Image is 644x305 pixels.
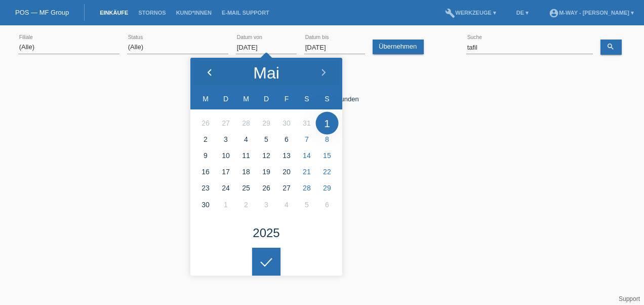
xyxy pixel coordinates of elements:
[549,8,559,18] i: account_circle
[253,65,279,81] div: Mai
[619,295,640,302] a: Support
[600,40,622,55] a: search
[511,10,534,16] a: DE ▾
[133,10,171,16] a: Stornos
[217,10,274,16] a: E-Mail Support
[544,10,639,16] a: account_circlem-way - [PERSON_NAME] ▾
[18,80,626,103] div: Keine Einkäufe gefunden
[171,10,217,16] a: Kund*innen
[373,40,424,54] a: Übernehmen
[445,8,455,18] i: build
[95,10,133,16] a: Einkäufe
[15,9,69,16] a: POS — MF Group
[607,43,615,51] i: search
[440,10,501,16] a: buildWerkzeuge ▾
[253,227,279,239] div: 2025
